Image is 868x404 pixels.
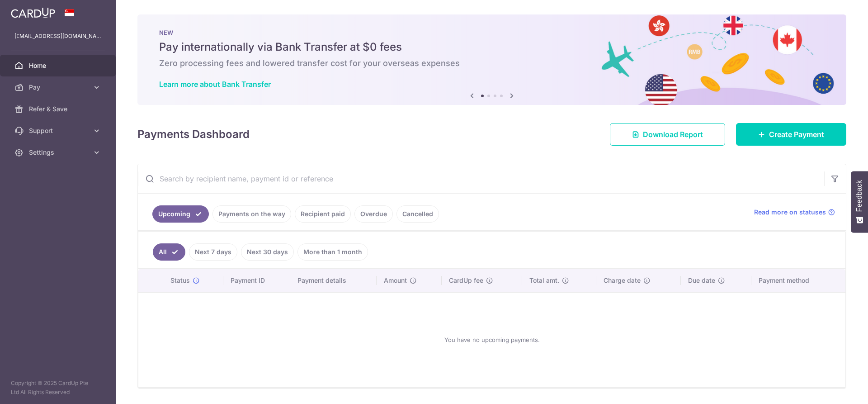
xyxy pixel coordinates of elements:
button: Feedback - Show survey [851,171,868,233]
input: Search by recipient name, payment id or reference [138,164,824,193]
a: Payments on the way [212,205,291,223]
span: Home [29,61,89,70]
a: Next 30 days [241,243,294,261]
span: Feedback [855,180,863,212]
th: Payment method [751,269,845,292]
h5: Pay internationally via Bank Transfer at $0 fees [159,40,825,54]
a: Download Report [610,123,725,146]
span: Settings [29,148,89,157]
div: You have no upcoming payments. [149,300,835,380]
a: Next 7 days [189,243,237,261]
th: Payment ID [223,269,290,292]
a: Overdue [354,205,393,223]
span: Status [170,276,190,285]
span: Due date [688,276,715,285]
span: Support [29,126,89,135]
span: Total amt. [529,276,559,285]
a: Upcoming [152,205,209,223]
a: Create Payment [736,123,846,146]
a: Read more on statuses [754,208,835,217]
span: Create Payment [769,129,824,140]
a: Cancelled [396,205,439,223]
a: More than 1 month [297,243,368,261]
p: NEW [159,29,825,36]
span: Refer & Save [29,105,89,114]
a: Recipient paid [295,205,351,223]
img: CardUp [11,7,55,18]
th: Payment details [290,269,377,292]
h6: Zero processing fees and lowered transfer cost for your overseas expenses [159,58,825,69]
img: Bank transfer banner [137,14,846,105]
span: Charge date [604,276,641,285]
span: Amount [384,276,407,285]
h4: Payments Dashboard [137,126,250,143]
span: Download Report [643,129,703,140]
a: Learn more about Bank Transfer [159,80,271,89]
iframe: Opens a widget where you can find more information [810,377,859,399]
a: All [153,243,185,261]
span: Read more on statuses [754,208,826,217]
span: Pay [29,83,89,92]
p: [EMAIL_ADDRESS][DOMAIN_NAME] [14,32,101,41]
span: CardUp fee [449,276,483,285]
